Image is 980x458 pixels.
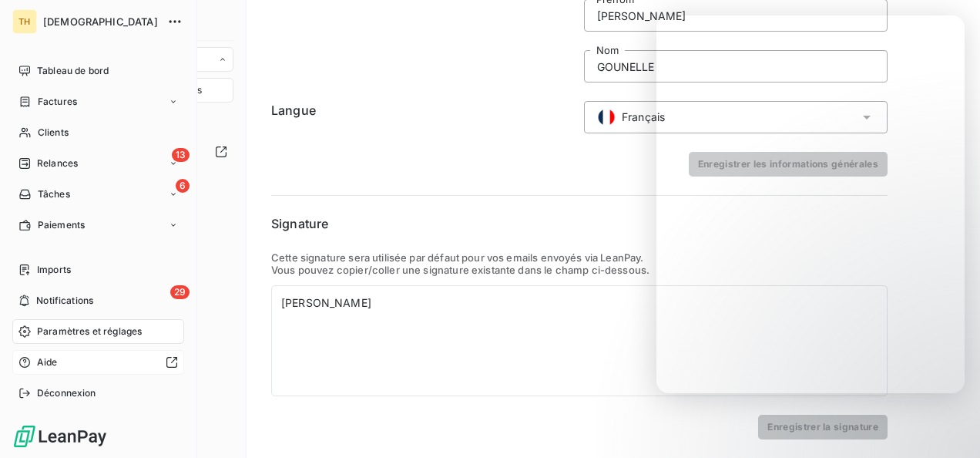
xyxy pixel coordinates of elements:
span: 6 [176,179,190,193]
span: Tâches [38,187,70,201]
span: Clients [38,126,69,140]
span: Paiements [38,218,85,232]
span: 29 [170,285,190,299]
span: Relances [37,157,78,170]
h6: Langue [271,101,575,133]
a: Aide [12,350,184,375]
span: Tableau de bord [37,64,109,78]
input: placeholder [584,50,888,83]
div: TH [12,9,37,34]
p: Vous pouvez copier/coller une signature existante dans le champ ci-dessous. [271,264,888,276]
span: Paramètres et réglages [37,325,142,338]
span: Aide [37,355,58,369]
img: Logo LeanPay [12,424,108,449]
span: Français [622,109,665,125]
span: 13 [172,148,190,162]
button: Enregistrer la signature [758,415,888,439]
span: Imports [37,263,71,277]
h6: Signature [271,214,888,233]
iframe: Intercom live chat [928,406,965,443]
span: Factures [38,95,77,109]
div: [PERSON_NAME] [281,295,878,311]
span: Déconnexion [37,386,96,400]
span: [DEMOGRAPHIC_DATA] [43,15,158,28]
p: Cette signature sera utilisée par défaut pour vos emails envoyés via LeanPay. [271,251,888,264]
iframe: Intercom live chat [656,15,965,393]
span: Notifications [36,294,93,308]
